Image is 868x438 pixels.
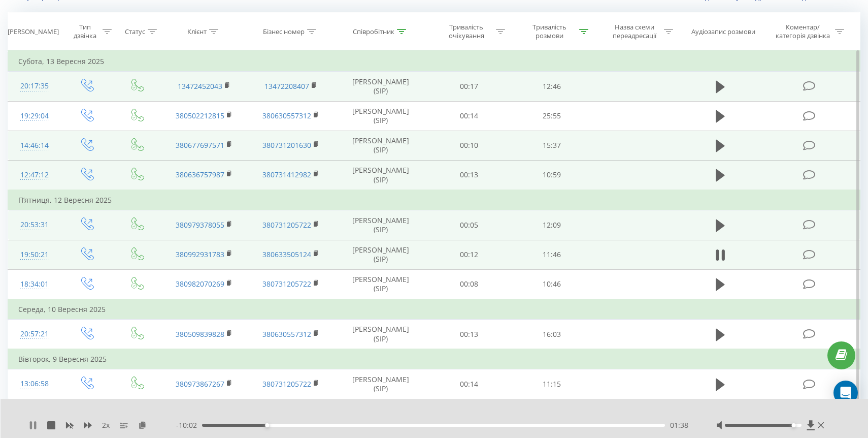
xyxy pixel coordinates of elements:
td: 00:12 [427,240,511,269]
div: 20:17:35 [18,76,51,96]
div: [PERSON_NAME] [8,27,59,36]
div: 18:34:01 [18,274,51,294]
div: Тип дзвінка [70,23,100,40]
td: 12:46 [511,72,594,101]
div: Тривалість очікування [439,23,493,40]
td: П’ятниця, 12 Вересня 2025 [8,190,860,210]
div: 12:47:12 [18,165,51,185]
td: [PERSON_NAME] (SIP) [334,240,427,269]
a: 380731205722 [262,220,311,230]
a: 380630557312 [262,111,311,120]
td: Вівторок, 9 Вересня 2025 [8,349,860,369]
td: [PERSON_NAME] (SIP) [334,101,427,131]
a: 380992931783 [176,249,224,259]
td: 00:14 [427,101,511,131]
td: 00:08 [427,269,511,299]
a: 380731201630 [262,140,311,150]
a: 380633505124 [262,249,311,259]
td: Середа, 10 Вересня 2025 [8,299,860,320]
td: 25:55 [511,101,594,131]
td: [PERSON_NAME] (SIP) [334,210,427,240]
td: 11:15 [511,369,594,399]
div: 14:46:14 [18,136,51,155]
td: [PERSON_NAME] (SIP) [334,160,427,190]
div: Коментар/категорія дзвінка [773,23,832,40]
td: 00:17 [427,72,511,101]
div: 19:29:04 [18,106,51,126]
a: 13472208407 [264,81,309,91]
td: [PERSON_NAME] (SIP) [334,320,427,350]
td: 10:59 [511,160,594,190]
a: 380731205722 [262,379,311,389]
a: 380982070269 [176,279,224,289]
td: Субота, 13 Вересня 2025 [8,51,860,72]
div: Статус [125,27,145,36]
td: [PERSON_NAME] (SIP) [334,269,427,299]
td: [PERSON_NAME] (SIP) [334,369,427,399]
td: 15:37 [511,131,594,160]
td: 00:10 [427,131,511,160]
a: 380509839828 [176,329,224,339]
td: 00:13 [427,160,511,190]
a: 380973867267 [176,379,224,389]
div: 19:50:21 [18,245,51,265]
span: - 10:02 [176,420,202,430]
td: 00:14 [427,369,511,399]
div: 20:57:21 [18,324,51,344]
td: 11:46 [511,240,594,269]
div: Accessibility label [265,423,269,427]
a: 13472452043 [178,81,222,91]
div: Аудіозапис розмови [691,27,755,36]
span: 2 x [102,420,110,430]
div: Назва схеми переадресації [607,23,661,40]
a: 380731412982 [262,170,311,179]
td: 16:03 [511,320,594,350]
div: 20:53:31 [18,215,51,235]
td: [PERSON_NAME] (SIP) [334,131,427,160]
div: Open Intercom Messenger [833,381,858,405]
td: 00:05 [427,210,511,240]
td: 12:09 [511,210,594,240]
a: 380636757987 [176,170,224,179]
div: Тривалість розмови [522,23,577,40]
td: 10:46 [511,269,594,299]
div: Accessibility label [792,423,796,427]
div: Бізнес номер [263,27,305,36]
a: 380731205722 [262,279,311,289]
div: Клієнт [187,27,207,36]
td: 00:13 [427,320,511,350]
a: 380677697571 [176,140,224,150]
a: 380979378055 [176,220,224,230]
a: 380502212815 [176,111,224,120]
div: Співробітник [353,27,394,36]
div: 13:06:58 [18,374,51,394]
span: 01:38 [670,420,688,430]
a: 380630557312 [262,329,311,339]
td: [PERSON_NAME] (SIP) [334,72,427,101]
